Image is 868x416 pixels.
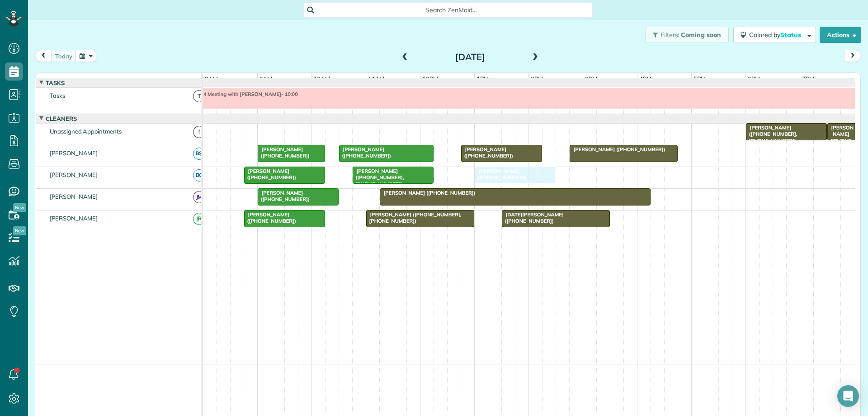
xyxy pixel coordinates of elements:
button: next [844,50,861,62]
span: 4pm [637,75,653,82]
span: [PERSON_NAME] ([PHONE_NUMBER]) [257,190,310,202]
span: 12pm [420,75,440,82]
span: [PERSON_NAME] ([PHONE_NUMBER]) [244,211,297,224]
span: 11am [366,75,387,82]
span: [DATE][PERSON_NAME] ([PHONE_NUMBER]) [501,211,564,224]
span: 2pm [529,75,545,82]
span: [PERSON_NAME] ([PHONE_NUMBER], [PHONE_NUMBER]) [352,168,404,187]
button: today [51,50,76,62]
span: [PERSON_NAME] ([PHONE_NUMBER], [PHONE_NUMBER]) [745,124,797,144]
span: 8am [203,75,220,82]
span: Coming soon [681,31,722,39]
button: Actions [820,27,861,43]
span: 1pm [475,75,491,82]
span: 6pm [746,75,762,82]
span: [PERSON_NAME] [48,149,100,157]
span: [PERSON_NAME] ([PHONE_NUMBER]) [257,146,310,159]
span: [PERSON_NAME] [48,171,100,178]
span: Unassigned Appointments [48,128,123,135]
span: Status [780,31,802,39]
button: Colored byStatus [733,27,816,43]
span: JR [193,213,205,225]
span: 10am [312,75,332,82]
span: Colored by [749,31,804,39]
span: [PERSON_NAME] ([PHONE_NUMBER]) [569,146,666,153]
span: [PERSON_NAME] ([PHONE_NUMBER]) [461,146,514,159]
span: Filters: [660,31,679,39]
span: New [13,203,26,212]
span: 9am [258,75,274,82]
span: [PERSON_NAME] ([PHONE_NUMBER]) [379,190,476,196]
span: Tasks [48,92,67,99]
span: [PERSON_NAME] ([PHONE_NUMBER]) [339,146,392,159]
span: [PERSON_NAME] ([PHONE_NUMBER]) [827,124,854,157]
div: Open Intercom Messenger [837,385,859,407]
span: [PERSON_NAME] ([PHONE_NUMBER]) [474,168,527,181]
span: 5pm [692,75,708,82]
span: Cleaners [44,115,79,122]
span: 3pm [583,75,599,82]
span: [PERSON_NAME] ([PHONE_NUMBER], [PHONE_NUMBER]) [366,211,462,224]
span: JM [193,191,205,203]
span: [PERSON_NAME] [48,193,100,200]
span: New [13,226,26,235]
button: prev [35,50,52,62]
span: ! [193,126,205,138]
h2: [DATE] [414,52,527,62]
span: [PERSON_NAME] ([PHONE_NUMBER]) [244,168,297,181]
span: T [193,90,205,102]
span: [PERSON_NAME] [48,215,100,222]
span: Meeting with [PERSON_NAME]- 10:00 [203,91,298,97]
span: BC [193,169,205,182]
span: BS [193,148,205,160]
span: 7pm [800,75,816,82]
span: Tasks [44,79,66,86]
